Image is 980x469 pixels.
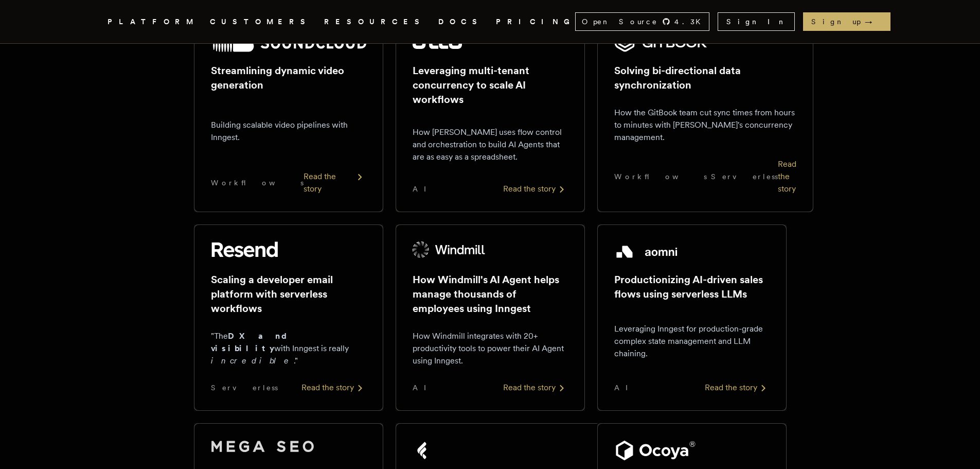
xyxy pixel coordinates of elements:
a: CUSTOMERS [210,15,312,28]
span: AI [413,383,435,393]
a: Windmill logoHow Windmill's AI Agent helps manage thousands of employees using InngestHow Windmil... [396,224,585,411]
a: Aomni logoProductionizing AI-driven sales flows using serverless LLMsLeveraging Inngest for produ... [597,224,787,411]
img: Mega SEO [211,440,314,453]
span: Serverless [711,171,778,182]
p: Leveraging Inngest for production-grade complex state management and LLM chaining. [614,323,770,360]
div: Read the story [705,381,770,394]
div: Read the story [778,158,796,195]
div: Read the story [503,381,568,394]
a: DOCS [438,15,484,28]
a: GitBook logoSolving bi-directional data synchronizationHow the GitBook team cut sync times from h... [597,15,787,212]
div: Read the story [304,170,366,195]
span: AI [614,383,637,393]
a: SoundCloud logoStreamlining dynamic video generationBuilding scalable video pipelines with Innges... [194,15,383,212]
h2: Solving bi-directional data synchronization [614,63,796,92]
h2: Productionizing AI-driven sales flows using serverless LLMs [614,272,770,301]
span: Workflows [614,171,707,182]
h2: How Windmill's AI Agent helps manage thousands of employees using Inngest [413,272,568,316]
img: Aomni [614,241,680,262]
span: AI [413,184,435,194]
button: PLATFORM [108,15,198,28]
button: RESOURCES [324,15,426,28]
a: Sign up [803,12,890,31]
a: Resend logoScaling a developer email platform with serverless workflows"TheDX and visibilitywith ... [194,224,383,411]
strong: DX and visibility [211,331,296,353]
div: Read the story [503,183,568,195]
span: Workflows [211,178,304,188]
span: → [865,16,882,27]
h2: Streamlining dynamic video generation [211,63,366,92]
img: Ocoya [614,440,696,461]
a: Sign In [718,12,795,31]
h2: Scaling a developer email platform with serverless workflows [211,272,366,316]
p: How Windmill integrates with 20+ productivity tools to power their AI Agent using Inngest. [413,330,568,367]
span: Serverless [211,383,278,393]
p: Building scalable video pipelines with Inngest. [211,119,366,144]
a: Otto logoLeveraging multi-tenant concurrency to scale AI workflowsHow [PERSON_NAME] uses flow con... [396,15,585,212]
img: Resend [211,241,278,258]
p: How [PERSON_NAME] uses flow control and orchestration to build AI Agents that are as easy as a sp... [413,126,568,163]
img: Windmill [413,241,486,258]
p: "The with Inngest is really ." [211,330,366,367]
div: Read the story [301,381,366,394]
em: incredible [211,356,294,366]
h2: Leveraging multi-tenant concurrency to scale AI workflows [413,63,568,107]
img: Fey [413,440,433,461]
span: 4.3 K [674,16,707,27]
span: Open Source [582,16,658,27]
a: PRICING [496,15,575,28]
p: How the GitBook team cut sync times from hours to minutes with [PERSON_NAME]'s concurrency manage... [614,107,796,144]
